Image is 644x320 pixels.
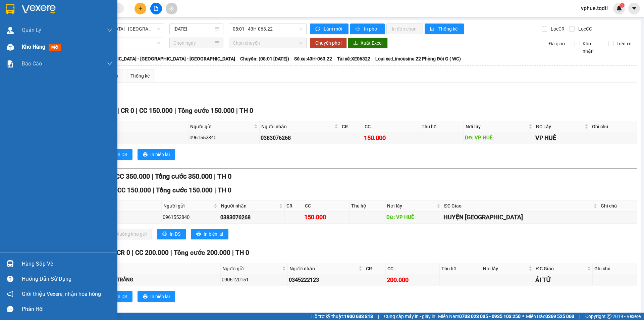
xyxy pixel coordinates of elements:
[143,294,148,300] span: printer
[607,314,611,319] span: copyright
[22,59,42,68] span: Báo cáo
[310,24,348,34] button: syncLàm mới
[235,249,249,257] span: TH 0
[350,24,385,34] button: printerIn phơi
[22,259,112,269] div: Hàng sắp về
[310,38,347,48] button: Chuyển phơi
[104,291,132,302] button: printerIn DS
[240,55,289,62] span: Chuyến: (08:01 [DATE])
[169,6,174,11] span: aim
[178,107,234,115] span: Tổng cước 150.000
[233,38,303,48] span: Chọn chuyến
[289,265,357,272] span: Người nhận
[535,275,591,285] div: ÁI TỬ
[628,3,640,14] button: caret-down
[593,263,637,274] th: Ghi chú
[132,249,133,257] span: |
[430,27,436,32] span: bar-chart
[315,27,321,32] span: sync
[386,24,423,34] button: In đơn chọn
[214,186,216,194] span: |
[130,72,150,80] div: Thống kê
[150,3,162,14] button: file-add
[104,229,152,239] button: downloadXuống kho gửi
[443,213,598,222] div: HUYỆN [GEOGRAPHIC_DATA]
[232,249,234,257] span: |
[67,134,187,142] div: 1T GIẤY (ĐỒ ĂN KHÔ)
[438,313,521,320] span: Miền Nam
[163,214,218,222] div: 0961552840
[116,151,127,158] span: In DS
[285,200,303,212] th: CR
[7,27,14,34] img: warehouse-icon
[348,38,388,48] button: downloadXuất Excel
[364,25,379,33] span: In phơi
[190,134,258,142] div: 0961552840
[536,123,583,130] span: ĐC Lấy
[190,123,253,130] span: Người gửi
[340,121,363,132] th: CR
[204,230,223,238] span: In biên lai
[49,44,61,51] span: mới
[22,26,41,34] span: Quản Lý
[294,55,332,62] span: Số xe: 43H-063.22
[304,213,348,222] div: 150.000
[546,40,568,47] span: Đã giao
[163,202,212,210] span: Người gửi
[153,186,154,194] span: |
[364,263,386,274] th: CR
[138,6,143,11] span: plus
[7,306,13,312] span: message
[117,186,151,194] span: CC 150.000
[386,263,439,274] th: CC
[616,5,622,11] img: icon-new-feature
[236,107,238,115] span: |
[599,200,637,212] th: Ghi chú
[363,121,420,132] th: CC
[66,121,189,132] th: Tên hàng
[384,313,436,320] span: Cung cấp máy in - giấy in:
[135,3,146,14] button: plus
[143,152,148,157] span: printer
[261,123,333,130] span: Người nhận
[579,313,580,320] span: |
[576,25,593,33] span: Lọc CC
[536,265,586,272] span: ĐC Giao
[353,41,358,46] span: download
[222,265,281,272] span: Người gửi
[221,202,278,210] span: Người nhận
[173,25,213,33] input: 13/08/2025
[214,172,216,180] span: |
[466,123,527,130] span: Nơi lấy
[378,313,379,320] span: |
[233,24,303,34] span: 08:01 - 43H-063.22
[107,61,112,66] span: down
[27,56,235,61] b: Tuyến: [GEOGRAPHIC_DATA] - [GEOGRAPHIC_DATA] - [GEOGRAPHIC_DATA] - [GEOGRAPHIC_DATA]
[174,249,230,257] span: Tổng cước 200.000
[324,25,343,33] span: Làm mới
[138,149,175,160] button: printerIn biên lai
[222,276,287,284] div: 0906120151
[170,230,180,238] span: In DS
[483,265,527,272] span: Nơi lấy
[337,55,370,62] span: Tài xế: XE06322
[173,39,213,47] input: Chọn ngày
[7,44,14,51] img: warehouse-icon
[135,249,169,257] span: CC 200.000
[526,313,574,320] span: Miền Bắc
[239,107,253,115] span: TH 0
[548,25,566,33] span: Lọc CR
[150,293,170,300] span: In biên lai
[65,276,219,284] div: 1 THÙNG XỐP + 1 TÚI TRẮNG
[344,314,373,319] strong: 1900 633 818
[386,214,441,222] div: DĐ: VP HUẾ
[138,291,175,302] button: printerIn biên lai
[7,60,14,67] img: solution-icon
[166,3,177,14] button: aim
[217,172,231,180] span: TH 0
[220,213,283,222] div: 0383076268
[154,6,158,11] span: file-add
[7,260,14,267] img: warehouse-icon
[590,121,637,132] th: Ghi chú
[117,107,119,115] span: |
